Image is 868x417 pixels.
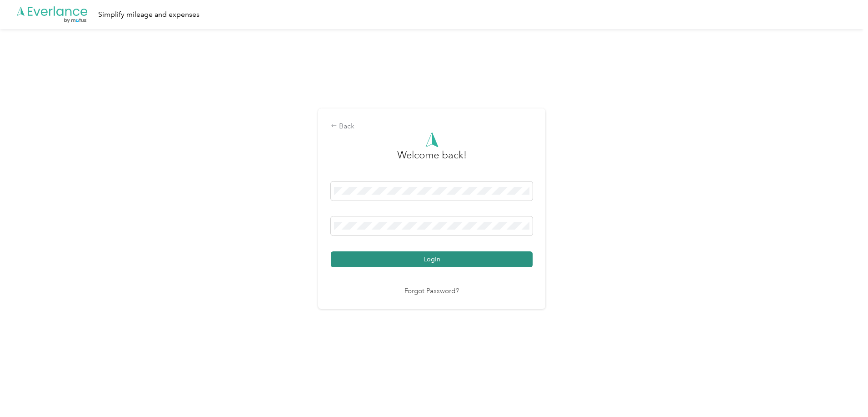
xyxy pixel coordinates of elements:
button: Login [331,251,533,267]
a: Forgot Password? [404,286,459,297]
iframe: Everlance-gr Chat Button Frame [817,366,868,417]
div: Simplify mileage and expenses [98,9,200,20]
div: Back [331,121,533,132]
h3: greeting [397,147,467,172]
